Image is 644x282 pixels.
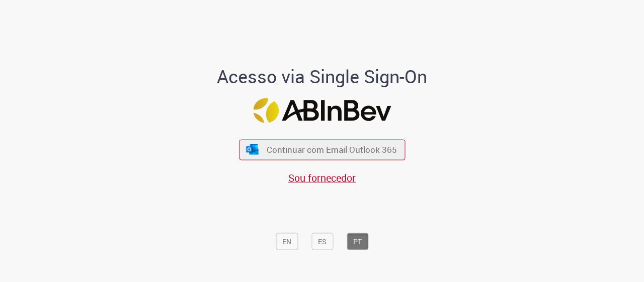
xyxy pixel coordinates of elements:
[288,171,356,184] a: Sou fornecedor
[267,144,397,155] span: Continuar com Email Outlook 365
[246,144,260,155] img: ícone Azure/Microsoft 360
[239,139,405,160] button: ícone Azure/Microsoft 360 Continuar com Email Outlook 365
[311,233,333,250] button: ES
[183,66,462,86] h1: Acesso via Single Sign-On
[253,98,391,123] img: Logo ABInBev
[347,233,368,250] button: PT
[276,233,298,250] button: EN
